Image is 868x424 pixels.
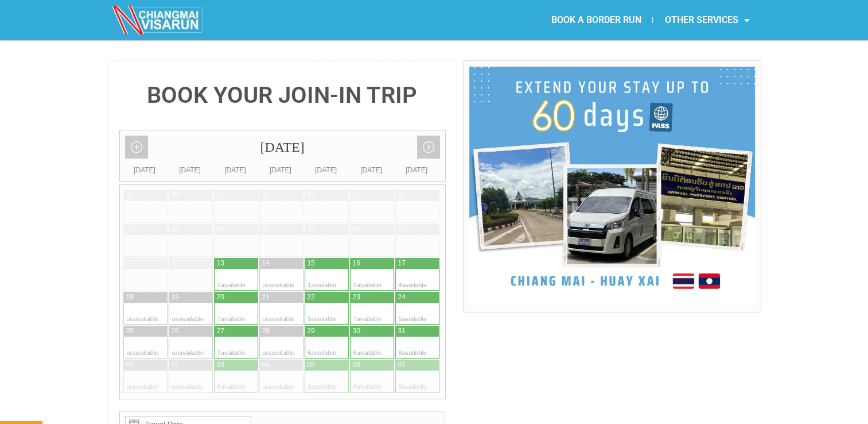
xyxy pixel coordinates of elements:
[258,164,303,176] div: [DATE]
[172,360,179,370] div: 02
[217,326,224,336] div: 27
[217,259,224,268] div: 13
[213,164,258,176] div: [DATE]
[434,7,761,33] nav: Menu
[217,292,224,302] div: 20
[262,191,270,201] div: 31
[126,360,134,370] div: 01
[353,191,360,201] div: 02
[353,259,360,268] div: 16
[126,292,134,302] div: 18
[398,259,406,268] div: 17
[172,326,179,336] div: 26
[308,191,315,201] div: 01
[398,292,406,302] div: 24
[217,360,224,370] div: 03
[119,84,446,107] h4: BOOK YOUR JOIN-IN TRIP
[398,191,406,201] div: 03
[398,360,406,370] div: 07
[172,191,179,201] div: 29
[126,326,134,336] div: 25
[262,225,270,234] div: 07
[653,7,761,33] a: OTHER SERVICES
[122,164,168,176] div: [DATE]
[353,225,360,234] div: 09
[353,292,360,302] div: 23
[308,326,315,336] div: 29
[539,7,652,33] a: BOOK A BORDER RUN
[172,292,179,302] div: 19
[394,164,439,176] div: [DATE]
[168,164,213,176] div: [DATE]
[172,225,179,234] div: 05
[308,360,315,370] div: 05
[349,164,394,176] div: [DATE]
[308,259,315,268] div: 15
[308,292,315,302] div: 22
[308,225,315,234] div: 08
[126,191,134,201] div: 28
[120,130,445,164] div: [DATE]
[217,191,224,201] div: 30
[217,225,224,234] div: 06
[262,259,270,268] div: 14
[303,164,349,176] div: [DATE]
[262,326,270,336] div: 28
[172,259,179,268] div: 12
[262,360,270,370] div: 04
[398,326,406,336] div: 31
[126,259,134,268] div: 11
[398,225,406,234] div: 10
[353,326,360,336] div: 30
[262,292,270,302] div: 21
[126,225,134,234] div: 04
[353,360,360,370] div: 06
